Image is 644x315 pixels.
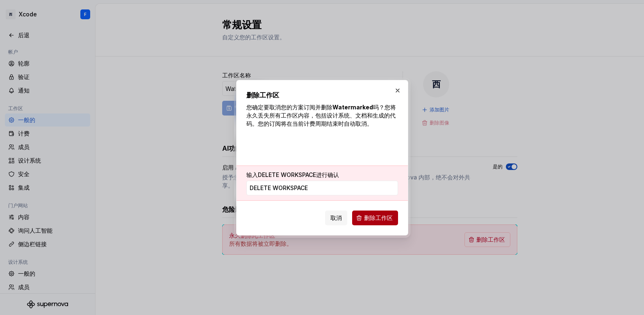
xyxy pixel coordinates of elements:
[258,120,373,127] font: 您的订阅将在当前计费周期结束时自动取消。
[352,211,398,225] button: 删除工作区
[246,104,332,111] font: 您确定要取消您的方案订阅并删除
[316,171,339,178] font: 进行确认
[325,211,347,225] button: 取消
[246,181,398,195] input: 删除工作区
[246,104,396,127] font: 您将永久丢失所有工作区内容，包括设计系统、文档和生成的代码。
[373,104,385,111] font: 吗？
[246,91,279,99] font: 删除工作区
[332,104,373,111] font: Watermarked
[258,171,316,178] font: DELETE WORKSPACE
[364,214,393,221] font: 删除工作区
[330,214,342,221] font: 取消
[246,171,258,178] font: 输入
